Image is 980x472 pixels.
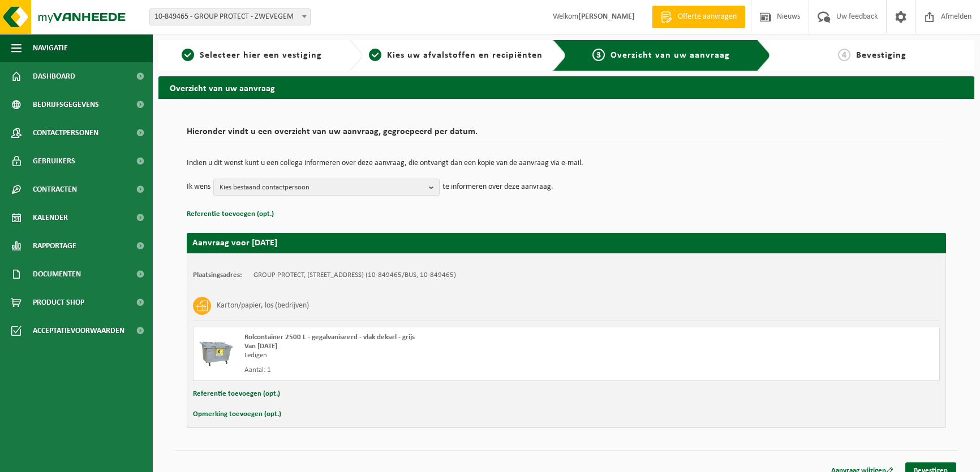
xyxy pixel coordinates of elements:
[675,11,740,23] span: Offerte aanvragen
[150,9,310,25] span: 10-849465 - GROUP PROTECT - ZWEVEGEM
[187,179,210,196] p: Ik wens
[193,407,281,422] button: Opmerking toevoegen (opt.)
[442,179,553,196] p: te informeren over deze aanvraag.
[578,12,635,21] strong: [PERSON_NAME]
[187,159,946,167] p: Indien u dit wenst kunt u een collega informeren over deze aanvraag, die ontvangt dan een kopie v...
[368,49,544,62] a: 2Kies uw afvalstoffen en recipiënten
[33,147,75,175] span: Gebruikers
[369,49,381,61] span: 2
[592,49,605,61] span: 3
[164,49,340,62] a: 1Selecteer hier een vestiging
[33,232,76,260] span: Rapportage
[652,6,745,28] a: Offerte aanvragen
[244,334,415,341] span: Rolcontainer 2500 L - gegalvaniseerd - vlak deksel - grijs
[187,207,274,222] button: Referentie toevoegen (opt.)
[253,271,456,280] td: GROUP PROTECT, [STREET_ADDRESS] (10-849465/BUS, 10-849465)
[200,51,322,60] span: Selecteer hier een vestiging
[33,62,75,90] span: Dashboard
[244,351,612,360] div: Ledigen
[217,297,309,315] h3: Karton/papier, los (bedrijven)
[838,49,850,61] span: 4
[33,317,124,345] span: Acceptatievoorwaarden
[193,387,280,401] button: Referentie toevoegen (opt.)
[182,49,194,61] span: 1
[244,343,277,350] strong: Van [DATE]
[244,366,612,375] div: Aantal: 1
[187,127,946,142] h2: Hieronder vindt u een overzicht van uw aanvraag, gegroepeerd per datum.
[856,51,906,60] span: Bevestiging
[192,239,277,248] strong: Aanvraag voor [DATE]
[193,271,242,279] strong: Plaatsingsadres:
[199,333,233,367] img: WB-2500-GAL-GY-01.png
[33,90,99,119] span: Bedrijfsgegevens
[213,179,440,196] button: Kies bestaand contactpersoon
[33,288,84,317] span: Product Shop
[33,175,77,203] span: Contracten
[387,51,543,60] span: Kies uw afvalstoffen en recipiënten
[33,119,98,147] span: Contactpersonen
[33,260,81,288] span: Documenten
[220,179,424,196] span: Kies bestaand contactpersoon
[33,34,68,62] span: Navigatie
[149,8,311,25] span: 10-849465 - GROUP PROTECT - ZWEVEGEM
[611,51,730,60] span: Overzicht van uw aanvraag
[158,76,974,98] h2: Overzicht van uw aanvraag
[33,203,68,232] span: Kalender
